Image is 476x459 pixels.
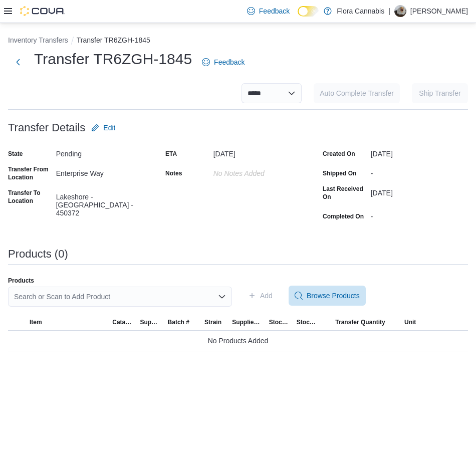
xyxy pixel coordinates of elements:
nav: An example of EuiBreadcrumbs [8,35,468,47]
div: - [371,208,468,220]
h1: Transfer TR6ZGH-1845 [34,49,192,69]
div: [DATE] [371,185,468,197]
label: Products [8,277,34,285]
button: Strain [200,314,228,330]
label: Created On [323,150,355,158]
div: [DATE] [371,146,468,158]
label: Transfer To Location [8,189,52,205]
div: Enterprise Way [56,165,153,177]
button: Supplier SKU [136,314,163,330]
span: Batch # [168,318,189,326]
span: Strain [204,318,221,326]
span: Feedback [259,6,290,16]
button: Open list of options [218,293,226,301]
label: Completed On [323,212,364,220]
div: Lakeshore - [GEOGRAPHIC_DATA] - 450372 [56,189,153,217]
button: Browse Products [289,286,366,306]
div: Talon Daneluk [394,5,406,17]
span: Catalog SKU [112,318,132,326]
a: Feedback [198,52,249,72]
button: Unit [400,314,438,330]
button: Edit [87,118,119,138]
p: | [388,5,390,17]
button: Item [26,314,108,330]
span: Supplier License [232,318,261,326]
span: Edit [103,123,115,133]
span: Stock at Destination [297,318,316,326]
span: Feedback [214,57,245,67]
span: Add [260,291,273,301]
input: Dark Mode [298,6,319,17]
span: Ship Transfer [419,88,460,98]
button: Transfer Quantity [320,314,400,330]
button: Catalog SKU [108,314,136,330]
label: State [8,150,23,158]
label: Transfer From Location [8,165,52,181]
h3: Products (0) [8,248,68,260]
label: Notes [165,169,182,177]
button: Auto Complete Transfer [314,83,400,103]
span: Stock at Source [269,318,289,326]
div: - [371,165,468,177]
span: Browse Products [307,291,360,301]
label: Last Received On [323,185,367,201]
img: Cova [20,6,65,16]
div: Pending [56,146,153,158]
span: Item [30,318,42,326]
p: [PERSON_NAME] [410,5,468,17]
button: Inventory Transfers [8,36,68,44]
button: Stock at Source [265,314,293,330]
span: Transfer Quantity [335,318,385,326]
div: No Notes added [213,165,311,177]
button: Add [244,286,277,306]
button: Stock at Destination [293,314,320,330]
h3: Transfer Details [8,122,85,134]
span: Unit [404,318,416,326]
a: Feedback [243,1,294,21]
span: Supplier SKU [140,318,159,326]
p: Flora Cannabis [337,5,384,17]
button: Ship Transfer [412,83,468,103]
span: Auto Complete Transfer [320,88,394,98]
button: Next [8,52,28,72]
span: No Products Added [208,335,269,347]
label: ETA [165,150,177,158]
div: [DATE] [213,146,311,158]
label: Shipped On [323,169,356,177]
button: Transfer TR6ZGH-1845 [77,36,150,44]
